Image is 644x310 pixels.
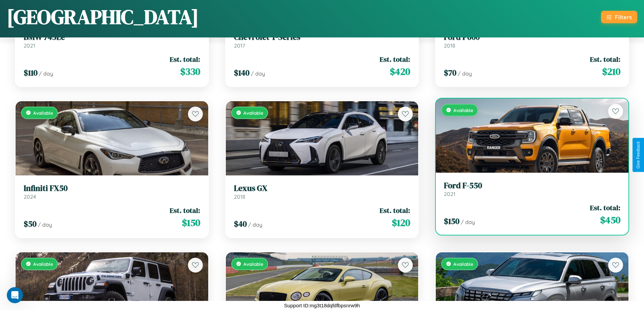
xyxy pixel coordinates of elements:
[390,65,410,78] span: $ 420
[234,193,245,200] span: 2018
[248,221,262,228] span: / day
[38,221,52,228] span: / day
[24,32,200,49] a: BMW 745Le2021
[33,261,53,267] span: Available
[453,107,473,113] span: Available
[182,216,200,229] span: $ 150
[170,54,200,64] span: Est. total:
[39,70,53,77] span: / day
[24,42,35,49] span: 2021
[636,141,641,169] div: Give Feedback
[461,219,475,225] span: / day
[615,13,632,21] div: Filters
[444,181,620,191] h3: Ford F-550
[251,70,265,77] span: / day
[600,213,620,227] span: $ 450
[24,193,36,200] span: 2024
[453,261,473,267] span: Available
[590,54,620,64] span: Est. total:
[380,54,410,64] span: Est. total:
[24,32,200,42] h3: BMW 745Le
[234,67,249,78] span: $ 140
[444,216,459,227] span: $ 150
[24,184,200,200] a: Infiniti FX502024
[170,205,200,215] span: Est. total:
[243,261,263,267] span: Available
[392,216,410,229] span: $ 120
[444,191,455,197] span: 2021
[7,3,199,31] h1: [GEOGRAPHIC_DATA]
[444,32,620,49] a: Ford P6002018
[590,203,620,213] span: Est. total:
[601,11,637,23] button: Filters
[24,67,38,78] span: $ 110
[234,32,410,42] h3: Chevrolet T-Series
[284,301,360,310] p: Support ID: mg3t18dqfdfbpsnrw9h
[24,218,37,229] span: $ 50
[380,205,410,215] span: Est. total:
[234,42,245,49] span: 2017
[444,67,456,78] span: $ 70
[458,70,472,77] span: / day
[33,110,53,116] span: Available
[444,32,620,42] h3: Ford P600
[234,32,410,49] a: Chevrolet T-Series2017
[602,65,620,78] span: $ 210
[234,218,247,229] span: $ 40
[234,184,410,200] a: Lexus GX2018
[243,110,263,116] span: Available
[234,184,410,193] h3: Lexus GX
[180,65,200,78] span: $ 330
[444,181,620,197] a: Ford F-5502021
[7,287,23,303] iframe: Intercom live chat
[444,42,455,49] span: 2018
[24,184,200,193] h3: Infiniti FX50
